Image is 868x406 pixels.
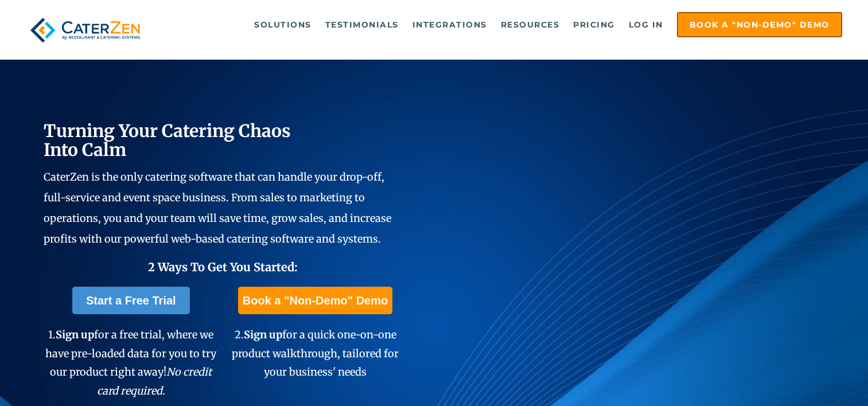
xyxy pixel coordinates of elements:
[766,361,855,393] iframe: Help widget launcher
[495,13,566,36] a: Resources
[44,120,291,161] span: Turning Your Catering Chaos Into Calm
[165,12,842,37] div: Navigation Menu
[45,328,216,397] span: 1. for a free trial, where we have pre-loaded data for you to try our product right away!
[26,12,145,48] img: caterzen
[407,13,493,36] a: Integrations
[44,170,391,245] span: CaterZen is the only catering software that can handle your drop-off, full-service and event spac...
[72,287,190,314] a: Start a Free Trial
[56,328,94,341] span: Sign up
[148,260,298,274] span: 2 Ways To Get You Started:
[238,287,392,314] a: Book a "Non-Demo" Demo
[623,13,669,36] a: Log in
[567,13,621,36] a: Pricing
[320,13,404,36] a: Testimonials
[677,12,842,37] a: Book a "Non-Demo" Demo
[244,328,282,341] span: Sign up
[232,328,399,378] span: 2. for a quick one-on-one product walkthrough, tailored for your business' needs
[248,13,317,36] a: Solutions
[97,365,212,397] em: No credit card required.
